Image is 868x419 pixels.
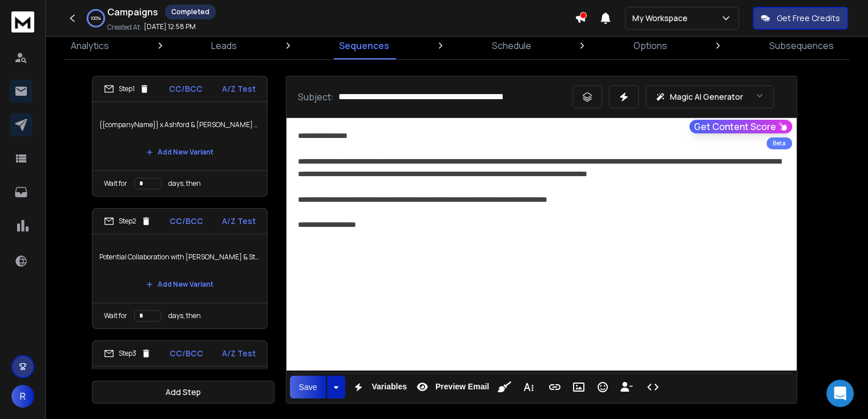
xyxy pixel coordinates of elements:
[144,22,196,31] p: [DATE] 12:58 PM
[204,32,244,59] a: Leads
[104,311,127,320] p: Wait for
[168,311,201,320] p: days, then
[332,32,396,59] a: Sequences
[104,348,151,359] div: Step 3
[518,376,539,398] button: More Text
[433,382,491,392] span: Preview Email
[616,376,637,398] button: Insert Unsubscribe Link
[568,376,590,398] button: Insert Image (Ctrl+P)
[104,216,151,226] div: Step 2
[411,376,491,398] button: Preview Email
[222,348,256,359] p: A/Z Test
[627,32,674,59] a: Options
[298,90,334,104] p: Subject:
[11,11,34,32] img: logo
[592,376,613,398] button: Emoticons
[633,39,667,52] p: Options
[92,208,268,329] li: Step2CC/BCCA/Z TestPotential Collaboration with [PERSON_NAME] & SterlingAdd New VariantWait forda...
[104,84,150,94] div: Step 1
[632,13,692,24] p: My Workspace
[92,76,268,197] li: Step1CC/BCCA/Z Test{{companyName}} x Ashford & [PERSON_NAME] — Supporting Your Clients' Next Rais...
[222,215,256,227] p: A/Z Test
[211,39,237,52] p: Leads
[11,385,34,408] button: R
[92,381,274,404] button: Add Step
[99,241,260,273] p: Potential Collaboration with [PERSON_NAME] & Sterling
[222,83,256,95] p: A/Z Test
[642,376,664,398] button: Code View
[348,376,409,398] button: Variables
[769,39,834,52] p: Subsequences
[670,91,743,103] p: Magic AI Generator
[762,32,841,59] a: Subsequences
[753,7,848,30] button: Get Free Credits
[494,376,515,398] button: Clean HTML
[826,380,854,407] div: Open Intercom Messenger
[104,179,127,188] p: Wait for
[137,273,223,296] button: Add New Variant
[91,15,101,22] p: 100 %
[169,348,203,359] p: CC/BCC
[645,86,774,108] button: Magic AI Generator
[777,13,840,24] p: Get Free Credits
[107,5,158,19] h1: Campaigns
[71,39,109,52] p: Analytics
[485,32,538,59] a: Schedule
[169,83,203,95] p: CC/BCC
[168,179,201,188] p: days, then
[165,5,216,19] div: Completed
[137,141,223,164] button: Add New Variant
[369,382,409,392] span: Variables
[339,39,389,52] p: Sequences
[766,137,792,149] div: Beta
[64,32,116,59] a: Analytics
[169,215,203,227] p: CC/BCC
[544,376,566,398] button: Insert Link (Ctrl+K)
[492,39,531,52] p: Schedule
[689,120,792,133] button: Get Content Score
[290,376,326,398] button: Save
[99,109,260,141] p: {{companyName}} x Ashford & [PERSON_NAME] — Supporting Your Clients' Next Raise
[107,23,142,32] p: Created At:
